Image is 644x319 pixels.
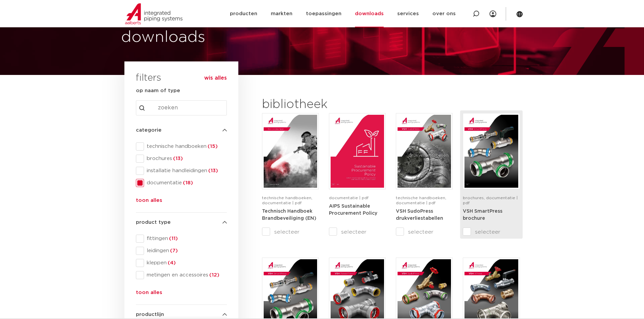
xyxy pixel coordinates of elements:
[329,196,368,200] span: documentatie | pdf
[144,247,227,254] span: leidingen
[136,70,161,86] h3: filters
[136,155,227,163] div: brochures(13)
[396,228,453,236] label: selecteer
[136,196,162,207] button: toon alles
[264,115,317,188] img: FireProtection_A4TM_5007915_2025_2.0_EN-1-pdf.jpg
[463,228,520,236] label: selecteer
[144,260,227,266] span: kleppen
[169,248,178,253] span: (7)
[136,167,227,175] div: installatie handleidingen(13)
[463,209,502,221] a: VSH SmartPress brochure
[172,156,183,161] span: (13)
[136,311,227,319] h4: productlijn
[168,236,178,241] span: (11)
[207,168,218,173] span: (13)
[144,167,227,174] span: installatie handleidingen
[331,115,384,188] img: Aips_A4Sustainable-Procurement-Policy_5011446_EN-pdf.jpg
[262,196,312,205] span: technische handboeken, documentatie | pdf
[329,204,377,216] a: AIPS Sustainable Procurement Policy
[121,27,319,48] h1: downloads
[262,97,382,113] h2: bibliotheek
[144,143,227,150] span: technische handboeken
[208,272,219,277] span: (12)
[144,235,227,242] span: fittingen
[167,260,176,265] span: (4)
[464,115,518,188] img: VSH-SmartPress_A4Brochure-5008016-2023_2.0_NL-pdf.jpg
[144,272,227,278] span: metingen en accessoires
[207,144,218,149] span: (15)
[204,75,227,81] button: wis alles
[136,271,227,279] div: metingen en accessoires(12)
[398,115,451,188] img: VSH-SudoPress_A4PLT_5007706_2024-2.0_NL-pdf.jpg
[136,126,227,134] h4: categorie
[136,259,227,267] div: kleppen(4)
[182,180,193,185] span: (18)
[136,142,227,151] div: technische handboeken(15)
[329,228,386,236] label: selecteer
[136,235,227,243] div: fittingen(11)
[136,218,227,227] h4: product type
[396,196,446,205] span: technische handboeken, documentatie | pdf
[262,209,316,221] a: Technisch Handboek Brandbeveiliging (EN)
[136,88,180,93] strong: op naam of type
[262,228,319,236] label: selecteer
[136,247,227,255] div: leidingen(7)
[144,180,227,186] span: documentatie
[396,209,443,221] a: VSH SudoPress drukverliestabellen
[136,289,162,299] button: toon alles
[144,155,227,162] span: brochures
[463,196,518,205] span: brochures, documentatie | pdf
[136,179,227,187] div: documentatie(18)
